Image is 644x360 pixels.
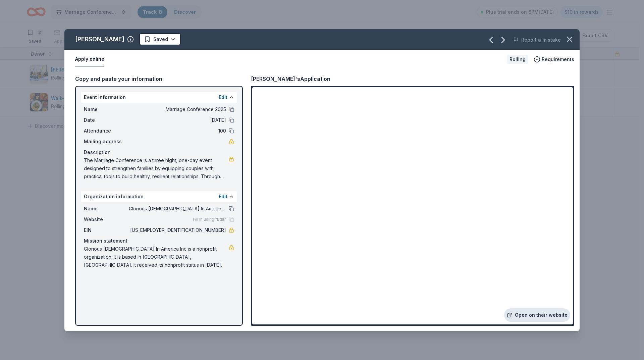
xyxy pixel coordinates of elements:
span: EIN [84,226,129,234]
span: Date [84,116,129,124]
button: Edit [219,93,227,101]
span: Website [84,215,129,223]
button: Edit [219,193,227,201]
div: Rolling [507,55,528,64]
span: [US_EMPLOYER_IDENTIFICATION_NUMBER] [129,226,226,234]
div: [PERSON_NAME] [75,34,124,45]
div: Organization information [81,191,237,202]
div: Event information [81,92,237,103]
button: Apply online [75,52,104,66]
span: [DATE] [129,116,226,124]
span: Name [84,105,129,113]
button: Saved [139,33,181,45]
span: The Marriage Conference is a three night, one-day event designed to strengthen families by equipp... [84,156,229,181]
button: Requirements [534,55,574,63]
div: [PERSON_NAME]'s Application [251,74,330,83]
a: Open on their website [504,308,570,322]
span: Mailing address [84,138,129,146]
div: Mission statement [84,237,234,245]
span: Saved [153,35,168,43]
span: Marriage Conference 2025 [129,105,226,113]
span: Requirements [542,55,574,63]
div: Description [84,148,234,156]
button: Report a mistake [513,36,561,44]
span: 100 [129,127,226,135]
span: Fill in using "Edit" [193,217,226,222]
span: Attendance [84,127,129,135]
span: Name [84,205,129,213]
div: Copy and paste your information: [75,74,243,83]
span: Glorious [DEMOGRAPHIC_DATA] In America Inc is a nonprofit organization. It is based in [GEOGRAPHI... [84,245,229,269]
span: Glorious [DEMOGRAPHIC_DATA] In America Inc [129,205,226,213]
